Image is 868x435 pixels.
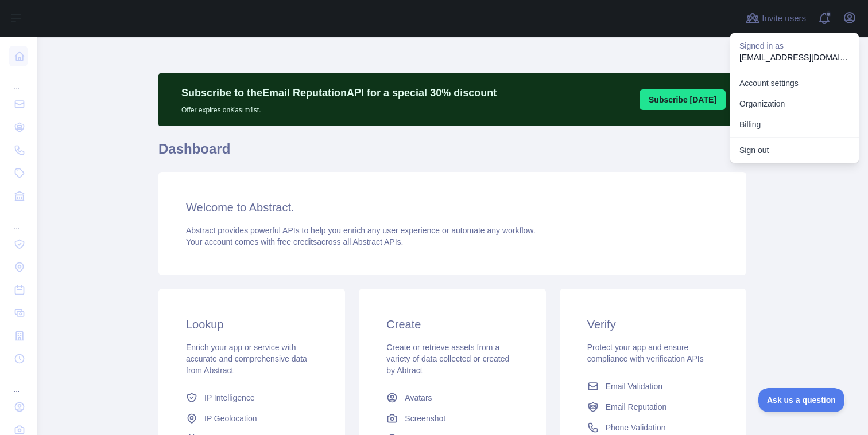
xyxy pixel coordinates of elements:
span: Avatars [405,392,432,403]
span: Email Reputation [606,401,667,413]
span: Protect your app and ensure compliance with verification APIs [587,343,704,363]
span: Enrich your app or service with accurate and comprehensive data from Abstract [186,343,307,375]
h3: Create [386,316,518,332]
p: Subscribe to the Email Reputation API for a special 30 % discount [181,85,497,101]
button: Subscribe [DATE] [640,89,726,110]
button: Billing [730,114,859,135]
a: IP Intelligence [181,387,322,408]
h3: Verify [587,316,719,332]
span: Abstract provides powerful APIs to help you enrich any user experience or automate any workflow. [186,226,536,235]
div: ... [9,69,28,92]
button: Sign out [730,140,859,160]
p: [EMAIL_ADDRESS][DOMAIN_NAME] [739,52,850,63]
h3: Lookup [186,316,317,332]
div: ... [9,209,28,232]
span: IP Intelligence [204,392,255,403]
div: ... [9,371,28,394]
h3: Welcome to Abstract. [186,199,719,215]
a: Email Validation [583,376,723,397]
a: IP Geolocation [181,408,322,429]
a: Email Reputation [583,397,723,417]
span: IP Geolocation [204,413,257,424]
a: Organization [730,93,859,114]
button: Invite users [743,9,808,28]
p: Offer expires on Kasım 1st. [181,101,497,115]
span: Screenshot [405,413,445,424]
span: Invite users [762,12,806,25]
h1: Dashboard [158,140,746,167]
a: Account settings [730,73,859,93]
span: Create or retrieve assets from a variety of data collected or created by Abtract [386,343,509,375]
span: Your account comes with across all Abstract APIs. [186,237,403,246]
a: Avatars [382,387,522,408]
span: Phone Validation [606,422,666,433]
p: Signed in as [739,40,850,52]
a: Screenshot [382,408,522,429]
span: Email Validation [606,381,662,392]
span: free credits [277,237,317,246]
iframe: Toggle Customer Support [758,388,845,412]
